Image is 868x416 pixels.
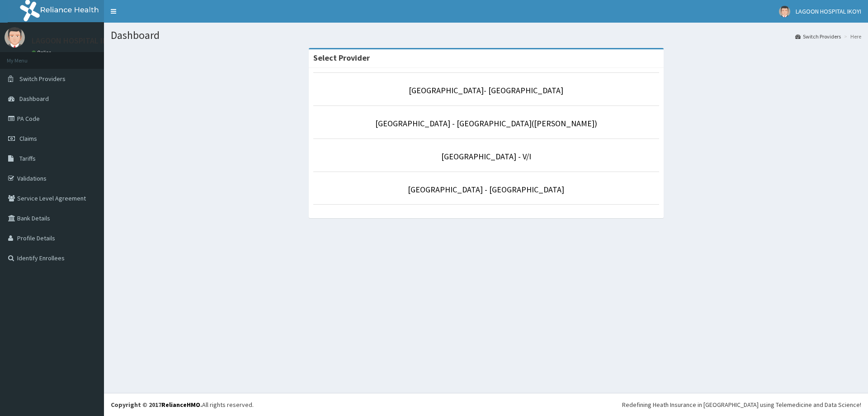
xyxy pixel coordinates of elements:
span: Claims [19,134,37,143]
a: [GEOGRAPHIC_DATA] - [GEOGRAPHIC_DATA] [408,184,564,195]
footer: All rights reserved. [104,393,868,416]
img: User Image [779,6,790,17]
span: Switch Providers [19,75,66,83]
a: [GEOGRAPHIC_DATA]- [GEOGRAPHIC_DATA] [409,85,563,96]
a: RelianceHMO [161,401,200,409]
a: Switch Providers [795,33,841,40]
strong: Select Provider [313,53,370,63]
span: Dashboard [19,95,49,103]
a: Online [32,49,53,56]
h1: Dashboard [111,29,861,41]
span: Tariffs [19,154,36,163]
a: [GEOGRAPHIC_DATA] - [GEOGRAPHIC_DATA]([PERSON_NAME]) [375,118,597,129]
span: LAGOON HOSPITAL IKOYI [796,7,861,15]
img: User Image [5,27,25,48]
div: Redefining Heath Insurance in [GEOGRAPHIC_DATA] using Telemedicine and Data Science! [622,400,861,409]
strong: Copyright © 2017 . [111,401,202,409]
a: [GEOGRAPHIC_DATA] - V/I [441,151,531,162]
p: LAGOON HOSPITAL IKOYI [32,37,119,45]
li: Here [842,33,861,40]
